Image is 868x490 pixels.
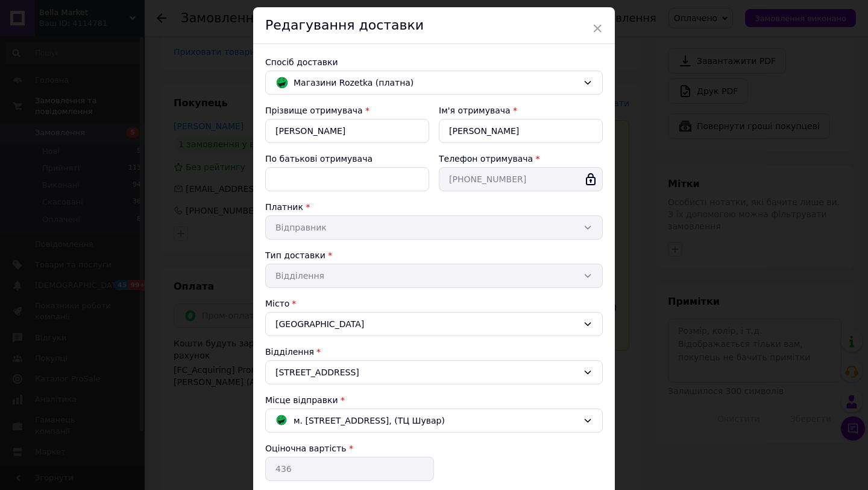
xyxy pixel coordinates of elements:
[265,312,603,336] div: [GEOGRAPHIC_DATA]
[265,297,603,310] div: Місто
[294,76,578,89] span: Магазини Rozetka (платна)
[265,394,603,406] div: Місце відправки
[265,360,603,384] div: [STREET_ADDRESS]
[439,167,603,191] input: +380
[265,56,603,68] div: Спосіб доставки
[265,201,603,213] div: Платник
[294,414,445,427] span: м. [STREET_ADDRESS], (ТЦ Шувар)
[265,346,603,358] div: Відділення
[253,7,615,44] div: Редагування доставки
[265,444,346,453] label: Оціночна вартість
[439,154,533,164] label: Телефон отримувача
[265,106,363,115] label: Прізвище отримувача
[592,18,603,39] span: ×
[265,249,603,261] div: Тип доставки
[439,106,511,115] label: Ім'я отримувача
[265,154,373,164] label: По батькові отримувача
